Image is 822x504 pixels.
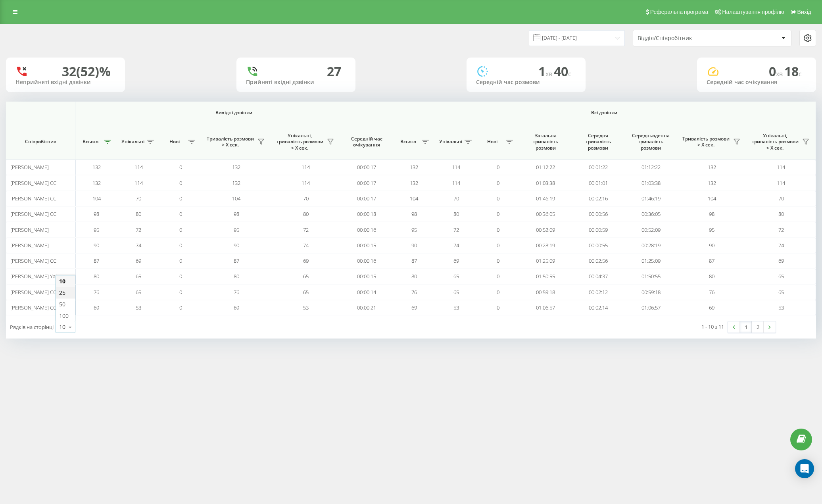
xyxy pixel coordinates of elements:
[340,206,393,222] td: 00:00:18
[303,242,309,249] span: 74
[136,289,141,296] span: 65
[778,242,784,249] span: 74
[303,289,309,296] span: 65
[340,300,393,315] td: 00:00:21
[411,257,417,264] span: 87
[769,63,784,80] span: 0
[624,269,677,284] td: 01:50:55
[751,133,800,151] span: Унікальні, тривалість розмови > Х сек.
[232,179,240,187] span: 132
[94,273,99,280] span: 80
[303,257,309,264] span: 69
[79,139,102,145] span: Всього
[572,160,625,175] td: 00:01:22
[572,191,625,206] td: 00:02:16
[411,242,417,249] span: 90
[327,64,341,79] div: 27
[59,312,69,319] span: 100
[519,253,572,269] td: 01:25:09
[497,242,499,249] span: 0
[572,285,625,300] td: 00:02:12
[136,242,141,249] span: 74
[59,300,65,308] span: 50
[453,242,459,249] span: 74
[777,179,785,187] span: 114
[497,195,499,202] span: 0
[519,175,572,190] td: 01:03:38
[410,195,418,202] span: 104
[452,179,460,187] span: 114
[179,304,182,311] span: 0
[163,139,186,145] span: Нові
[94,210,99,217] span: 98
[94,289,99,296] span: 76
[624,300,677,315] td: 01:06:57
[234,226,239,233] span: 95
[439,139,462,145] span: Унікальні
[519,269,572,284] td: 01:50:55
[303,210,309,217] span: 80
[136,226,141,233] span: 72
[234,304,239,311] span: 69
[59,277,65,285] span: 10
[453,304,459,311] span: 53
[799,69,802,78] span: c
[10,226,49,233] span: [PERSON_NAME]
[797,9,811,15] span: Вихід
[340,285,393,300] td: 00:00:14
[624,206,677,222] td: 00:36:05
[497,289,499,296] span: 0
[411,273,417,280] span: 80
[234,289,239,296] span: 76
[340,191,393,206] td: 00:00:17
[624,285,677,300] td: 00:59:18
[519,160,572,175] td: 01:12:22
[179,164,182,171] span: 0
[205,136,255,148] span: Тривалість розмови > Х сек.
[411,210,417,217] span: 98
[707,79,807,86] div: Середній час очікування
[234,257,239,264] span: 87
[554,63,571,80] span: 40
[411,289,417,296] span: 76
[10,304,56,311] span: [PERSON_NAME] CC
[411,226,417,233] span: 95
[10,195,56,202] span: [PERSON_NAME] CC
[708,179,716,187] span: 132
[453,289,459,296] span: 65
[572,175,625,190] td: 00:01:01
[453,226,459,233] span: 72
[776,69,784,78] span: хв
[340,160,393,175] td: 00:00:17
[232,164,240,171] span: 132
[572,222,625,237] td: 00:00:59
[453,273,459,280] span: 65
[708,164,716,171] span: 132
[134,179,143,187] span: 114
[397,139,419,145] span: Всього
[752,321,764,333] a: 2
[778,226,784,233] span: 72
[347,136,386,148] span: Середній час очікування
[709,210,714,217] span: 98
[121,139,144,145] span: Унікальні
[179,195,182,202] span: 0
[246,79,346,86] div: Прийняті вхідні дзвінки
[303,195,309,202] span: 70
[709,289,714,296] span: 76
[340,222,393,237] td: 00:00:16
[92,164,101,171] span: 132
[303,226,309,233] span: 72
[572,269,625,284] td: 00:04:37
[709,226,714,233] span: 95
[497,179,499,187] span: 0
[638,35,732,42] div: Відділ/Співробітник
[497,164,499,171] span: 0
[701,323,724,331] div: 1 - 10 з 11
[497,273,499,280] span: 0
[572,238,625,253] td: 00:00:55
[624,160,677,175] td: 01:12:22
[179,273,182,280] span: 0
[418,110,791,116] span: Всі дзвінки
[453,210,459,217] span: 80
